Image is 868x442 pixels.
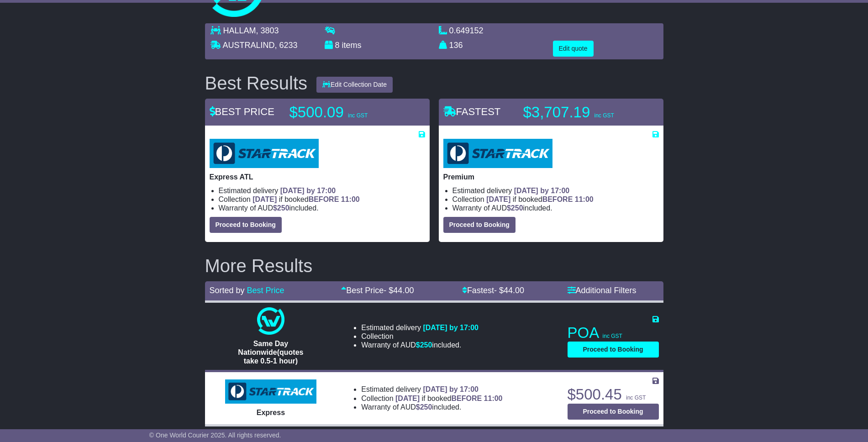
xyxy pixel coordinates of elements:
p: Premium [443,173,659,181]
p: POA [568,324,659,342]
img: logo_orange.svg [15,15,22,22]
li: Warranty of AUD included. [361,403,502,411]
button: Proceed to Booking [443,217,516,233]
img: One World Courier: Same Day Nationwide(quotes take 0.5-1 hour) [257,307,284,335]
span: $ [416,403,432,411]
span: 250 [420,341,432,349]
img: website_grey.svg [15,24,22,31]
span: BEFORE [309,195,339,203]
span: BEST PRICE [210,106,274,117]
span: 136 [449,41,463,50]
span: 250 [511,204,523,212]
li: Warranty of AUD included. [361,341,479,349]
button: Edit quote [553,41,594,57]
span: [DATE] [253,195,277,203]
span: Same Day Nationwide(quotes take 0.5-1 hour) [238,340,303,365]
div: Domain Overview [37,54,82,60]
span: if booked [486,195,593,203]
span: $ [273,204,289,212]
h2: More Results [205,256,663,276]
span: items [342,41,362,50]
span: 44.00 [393,286,414,295]
div: Best Results [200,73,312,93]
span: AUSTRALIND [223,41,275,50]
li: Collection [219,195,425,204]
img: StarTrack: Premium [443,139,552,168]
button: Proceed to Booking [568,404,659,420]
span: - $ [494,286,524,295]
span: [DATE] [486,195,510,203]
img: StarTrack: Express ATL [210,139,319,168]
span: 11:00 [484,395,503,402]
span: inc GST [348,112,368,119]
a: Fastest- $44.00 [462,286,524,295]
p: $500.45 [568,385,659,404]
img: StarTrack: Express [225,379,316,404]
span: Express [257,409,285,416]
p: Express ATL [210,173,425,181]
span: $ [507,204,523,212]
a: Additional Filters [568,286,637,295]
span: 250 [277,204,289,212]
span: inc GST [594,112,614,119]
span: 44.00 [504,286,524,295]
span: [DATE] by 17:00 [423,324,479,331]
button: Proceed to Booking [568,342,659,358]
span: 11:00 [575,195,594,203]
div: Domain: [DOMAIN_NAME] [24,24,100,31]
div: Keywords by Traffic [102,54,151,60]
div: v 4.0.24 [26,15,45,22]
p: $3,707.19 [523,103,637,121]
li: Collection [361,332,479,341]
span: 11:00 [341,195,360,203]
a: Best Price [247,286,284,295]
li: Collection [361,394,502,403]
span: [DATE] by 17:00 [280,187,336,195]
span: $ [416,341,432,349]
span: Sorted by [210,286,245,295]
button: Proceed to Booking [210,217,282,233]
li: Estimated delivery [219,186,425,195]
li: Estimated delivery [361,385,502,394]
img: tab_keywords_by_traffic_grey.svg [92,53,100,60]
span: 250 [420,403,432,411]
span: FASTEST [443,106,501,117]
span: HALLAM [223,26,256,35]
img: tab_domain_overview_orange.svg [26,53,34,60]
a: Best Price- $44.00 [341,286,414,295]
span: if booked [253,195,359,203]
span: 8 [335,41,340,50]
span: if booked [395,395,502,402]
span: inc GST [626,395,646,401]
span: BEFORE [451,395,482,402]
li: Warranty of AUD included. [452,204,659,212]
p: $500.09 [289,103,404,121]
span: inc GST [603,333,622,339]
span: , 3803 [256,26,279,35]
li: Estimated delivery [452,186,659,195]
span: [DATE] [395,395,420,402]
span: [DATE] by 17:00 [514,187,570,195]
span: 0.649152 [449,26,484,35]
li: Estimated delivery [361,323,479,332]
span: © One World Courier 2025. All rights reserved. [149,431,281,439]
span: BEFORE [542,195,573,203]
li: Warranty of AUD included. [219,204,425,212]
span: , 6233 [275,41,298,50]
span: [DATE] by 17:00 [423,385,479,393]
span: - $ [384,286,414,295]
li: Collection [452,195,659,204]
button: Edit Collection Date [316,77,393,93]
